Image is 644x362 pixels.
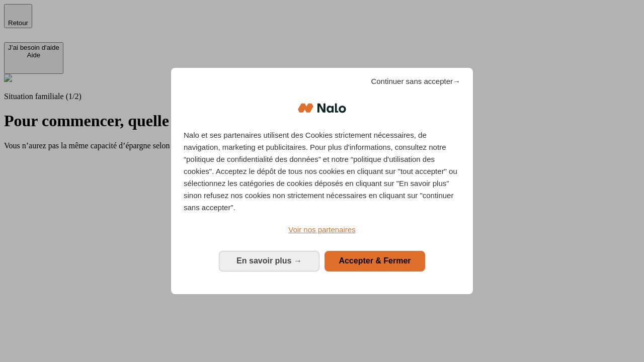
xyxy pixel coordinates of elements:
span: Voir nos partenaires [288,225,355,234]
span: Accepter & Fermer [339,256,411,265]
button: Accepter & Fermer: Accepter notre traitement des données et fermer [325,251,425,271]
a: Voir nos partenaires [184,224,460,236]
button: En savoir plus: Configurer vos consentements [219,251,319,271]
span: En savoir plus → [236,256,302,265]
img: Logo [298,93,346,123]
span: Continuer sans accepter→ [371,75,460,87]
p: Nalo et ses partenaires utilisent des Cookies strictement nécessaires, de navigation, marketing e... [184,129,460,214]
div: Bienvenue chez Nalo Gestion du consentement [171,68,473,294]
